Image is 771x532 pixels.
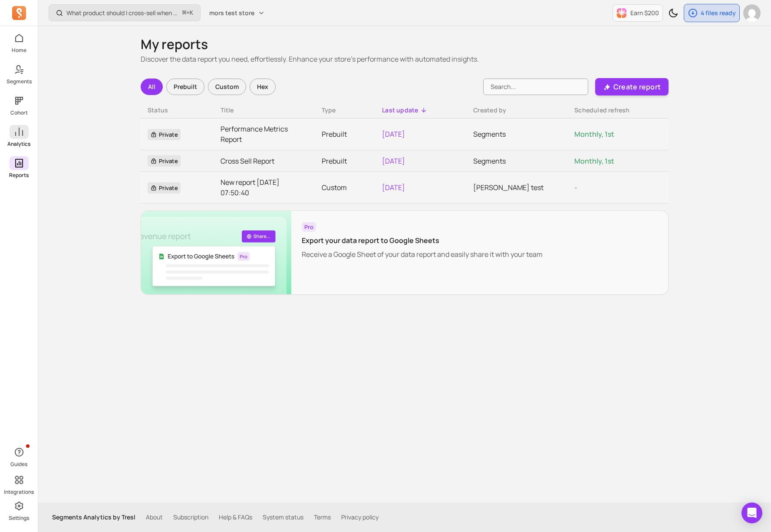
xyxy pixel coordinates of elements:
[382,129,459,139] p: [DATE]
[574,183,577,192] span: -
[148,129,181,140] span: Private
[52,513,135,522] p: Segments Analytics by Tresl
[173,513,208,522] a: Subscription
[466,172,567,204] td: [PERSON_NAME] test
[182,8,187,19] kbd: ⌘
[483,79,588,95] input: Search
[190,10,193,16] kbd: K
[263,513,303,522] a: System status
[141,211,291,294] img: Google sheet banner
[141,36,669,52] h1: My reports
[743,4,761,22] img: avatar
[741,502,762,523] div: Open Intercom Messenger
[4,489,34,496] p: Integrations
[341,513,379,522] a: Privacy policy
[630,9,659,17] p: Earn $200
[314,513,331,522] a: Terms
[665,4,682,22] button: Toggle dark mode
[574,129,614,139] span: Monthly, 1st
[166,79,204,95] div: Prebuilt
[567,102,669,118] th: Toggle SortBy
[302,222,316,232] span: Pro
[221,156,308,166] a: Cross Sell Report
[315,118,376,150] td: Prebuilt
[382,182,459,193] p: [DATE]
[209,9,254,17] span: mors test store
[214,102,315,118] th: Toggle SortBy
[221,124,308,144] a: Performance Metrics Report
[49,4,201,21] button: What product should I cross-sell when a customer purchases a product?⌘+K
[466,150,567,172] td: Segments
[613,4,663,22] button: Earn $200
[141,79,163,95] div: All
[375,102,466,118] th: Toggle SortBy
[148,155,181,167] span: Private
[613,82,661,92] p: Create report
[315,150,376,172] td: Prebuilt
[466,102,567,118] th: Toggle SortBy
[148,182,181,194] span: Private
[574,156,614,166] span: Monthly, 1st
[221,177,308,198] a: New report [DATE] 07:50:40
[302,235,543,246] p: Export your data report to Google Sheets
[595,78,669,95] button: Create report
[208,79,246,95] div: Custom
[219,513,252,522] a: Help & FAQs
[204,5,270,21] button: mors test store
[7,141,30,148] p: Analytics
[302,249,543,259] p: Receive a Google Sheet of your data report and easily share it with your team
[466,118,567,150] td: Segments
[7,78,32,85] p: Segments
[684,4,740,22] button: 4 files ready
[10,443,29,470] button: Guides
[701,9,736,17] p: 4 files ready
[9,515,29,522] p: Settings
[9,172,29,179] p: Reports
[382,156,459,166] p: [DATE]
[141,102,214,118] th: Toggle SortBy
[146,513,163,522] a: About
[382,106,459,115] div: Last update
[141,54,669,64] p: Discover the data report you need, effortlessly. Enhance your store's performance with automated ...
[250,79,276,95] div: Hex
[66,9,179,17] p: What product should I cross-sell when a customer purchases a product?
[315,102,376,118] th: Toggle SortBy
[10,109,28,116] p: Cohort
[315,172,376,204] td: Custom
[12,47,26,54] p: Home
[182,8,193,17] span: +
[10,461,27,468] p: Guides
